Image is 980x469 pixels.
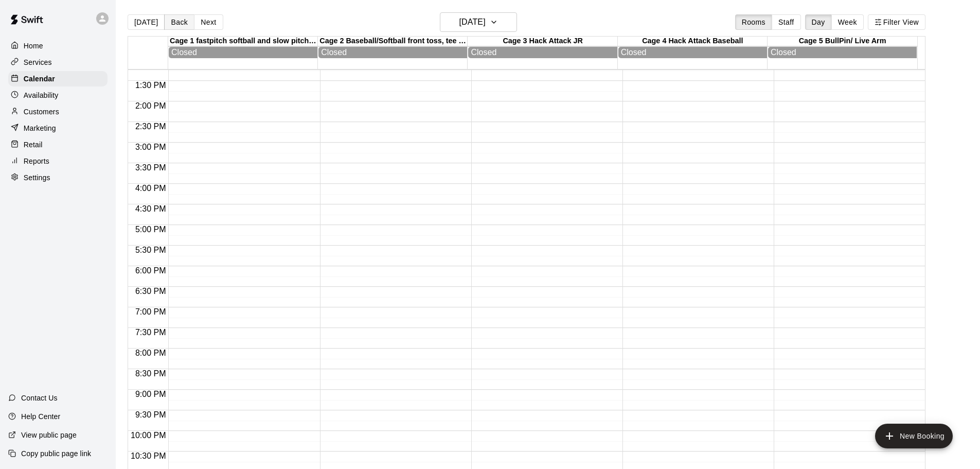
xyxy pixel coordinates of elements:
button: [DATE] [128,14,165,30]
span: 10:30 PM [128,451,168,460]
span: 10:00 PM [128,431,168,440]
a: Reports [8,153,108,169]
span: 3:30 PM [133,163,169,172]
h6: [DATE] [459,15,486,29]
a: Services [8,55,108,70]
p: Settings [24,172,50,183]
button: [DATE] [440,12,517,32]
span: 6:30 PM [133,287,169,296]
button: Filter View [868,14,925,30]
p: Copy public page link [21,448,91,459]
button: Next [194,14,223,30]
p: Calendar [24,74,55,84]
span: 4:00 PM [133,184,169,193]
div: Cage 3 Hack Attack JR [468,37,617,46]
p: Help Center [21,411,60,422]
span: 6:00 PM [133,266,169,275]
span: 3:00 PM [133,143,169,151]
button: Week [831,14,864,30]
p: Customers [24,107,59,117]
div: Cage 2 Baseball/Softball front toss, tee work , No Machine [318,37,468,46]
span: 5:00 PM [133,225,169,234]
a: Marketing [8,120,108,136]
button: Back [164,14,194,30]
button: add [875,424,953,448]
p: View public page [21,430,77,440]
div: Cage 1 fastpitch softball and slow pitch softball [168,37,318,46]
span: 9:00 PM [133,390,169,398]
p: Marketing [24,123,56,133]
span: 8:30 PM [133,369,169,378]
span: 2:30 PM [133,122,169,131]
span: 8:00 PM [133,349,169,357]
a: Retail [8,137,108,152]
span: 5:30 PM [133,246,169,254]
div: Closed [171,48,315,57]
button: Staff [772,14,801,30]
a: Settings [8,170,108,185]
span: 7:30 PM [133,328,169,337]
span: 7:00 PM [133,307,169,316]
button: Rooms [735,14,772,30]
span: 4:30 PM [133,204,169,213]
span: 1:30 PM [133,81,169,90]
div: Closed [621,48,764,57]
p: Reports [24,156,49,166]
div: Closed [321,48,465,57]
a: Availability [8,88,108,103]
p: Retail [24,140,43,150]
div: Cage 4 Hack Attack Baseball [618,37,768,46]
p: Contact Us [21,393,58,403]
div: Closed [471,48,614,57]
p: Home [24,41,43,51]
span: 2:00 PM [133,101,169,110]
p: Services [24,57,52,67]
a: Home [8,38,108,54]
p: Availability [24,90,59,100]
a: Calendar [8,71,108,86]
span: 9:30 PM [133,410,169,419]
a: Customers [8,104,108,119]
div: Cage 5 BullPin/ Live Arm [768,37,917,46]
button: Day [805,14,832,30]
div: Closed [771,48,914,57]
